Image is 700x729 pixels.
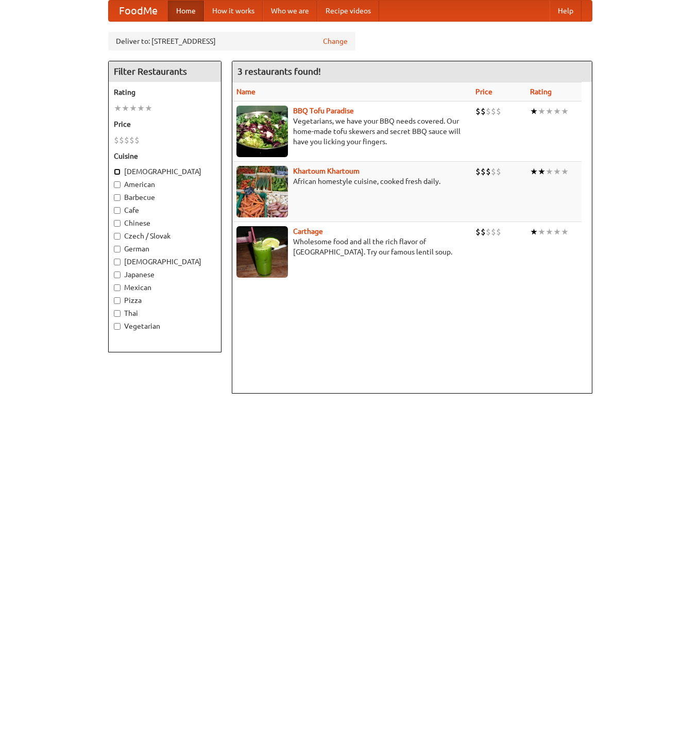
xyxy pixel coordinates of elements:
li: ★ [538,166,545,177]
label: Barbecue [114,192,216,202]
li: ★ [114,103,122,114]
h4: Filter Restaurants [109,61,221,82]
li: $ [119,134,124,146]
a: Recipe videos [317,1,379,21]
li: $ [481,106,486,117]
a: Price [475,88,492,96]
label: American [114,179,216,190]
label: Czech / Slovak [114,231,216,241]
label: Cafe [114,205,216,215]
li: ★ [538,226,545,238]
img: tofuparadise.jpg [236,106,288,157]
label: Mexican [114,282,216,293]
input: German [114,246,121,252]
li: $ [481,226,486,238]
li: $ [475,166,481,177]
label: Vegetarian [114,321,216,331]
input: American [114,181,121,188]
li: $ [129,134,134,146]
li: ★ [561,166,569,177]
input: Mexican [114,284,121,291]
li: ★ [530,166,538,177]
label: Pizza [114,295,216,306]
img: khartoum.jpg [236,166,288,217]
li: ★ [545,106,553,117]
input: Chinese [114,220,121,227]
input: Pizza [114,297,121,304]
p: Vegetarians, we have your BBQ needs covered. Our home-made tofu skewers and secret BBQ sauce will... [236,116,467,147]
a: Who we are [263,1,317,21]
a: FoodMe [109,1,168,21]
li: ★ [530,106,538,117]
li: ★ [561,226,569,238]
li: $ [491,106,496,117]
li: $ [496,106,501,117]
img: carthage.jpg [236,226,288,278]
input: Cafe [114,207,121,214]
a: Rating [530,88,552,96]
li: $ [475,106,481,117]
label: German [114,244,216,254]
li: ★ [129,103,137,114]
li: $ [486,166,491,177]
label: Thai [114,308,216,318]
li: ★ [538,106,545,117]
h5: Price [114,119,216,129]
h5: Rating [114,87,216,97]
a: Name [236,88,255,96]
ng-pluralize: 3 restaurants found! [237,66,321,76]
h5: Cuisine [114,151,216,161]
a: How it works [204,1,263,21]
li: ★ [137,103,145,114]
a: Carthage [293,227,323,235]
li: $ [496,226,501,238]
li: ★ [545,226,553,238]
p: Wholesome food and all the rich flavor of [GEOGRAPHIC_DATA]. Try our famous lentil soup. [236,236,467,257]
li: $ [124,134,129,146]
label: Japanese [114,269,216,280]
input: [DEMOGRAPHIC_DATA] [114,259,121,265]
input: Czech / Slovak [114,233,121,240]
li: $ [491,226,496,238]
input: Barbecue [114,194,121,201]
label: [DEMOGRAPHIC_DATA] [114,257,216,267]
li: ★ [122,103,129,114]
li: $ [496,166,501,177]
input: [DEMOGRAPHIC_DATA] [114,168,121,175]
li: $ [491,166,496,177]
label: Chinese [114,218,216,228]
a: Help [550,1,582,21]
li: $ [114,134,119,146]
li: ★ [561,106,569,117]
li: ★ [553,166,561,177]
li: ★ [553,106,561,117]
li: ★ [553,226,561,238]
li: $ [134,134,140,146]
a: Change [323,36,348,46]
p: African homestyle cuisine, cooked fresh daily. [236,176,467,187]
li: $ [475,226,481,238]
li: ★ [530,226,538,238]
li: $ [486,106,491,117]
input: Japanese [114,272,121,278]
a: Home [168,1,204,21]
a: Khartoum Khartoum [293,167,360,175]
a: BBQ Tofu Paradise [293,107,354,115]
div: Deliver to: [STREET_ADDRESS] [108,32,355,50]
li: ★ [545,166,553,177]
input: Thai [114,310,121,317]
label: [DEMOGRAPHIC_DATA] [114,166,216,177]
li: $ [481,166,486,177]
li: ★ [145,103,152,114]
input: Vegetarian [114,323,121,330]
li: $ [486,226,491,238]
